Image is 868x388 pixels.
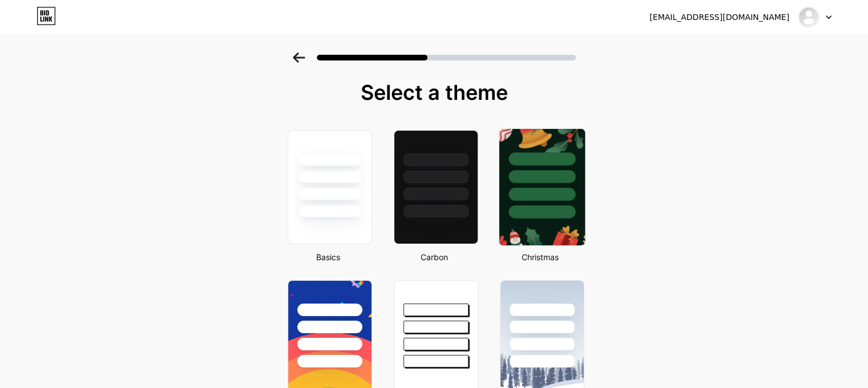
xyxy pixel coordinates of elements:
img: rahat565 [798,6,819,28]
div: [EMAIL_ADDRESS][DOMAIN_NAME] [649,11,789,23]
img: xmas-22.jpg [499,129,584,245]
div: Carbon [390,251,478,263]
div: Basics [284,251,372,263]
div: Select a theme [283,81,586,104]
div: Christmas [496,251,584,263]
